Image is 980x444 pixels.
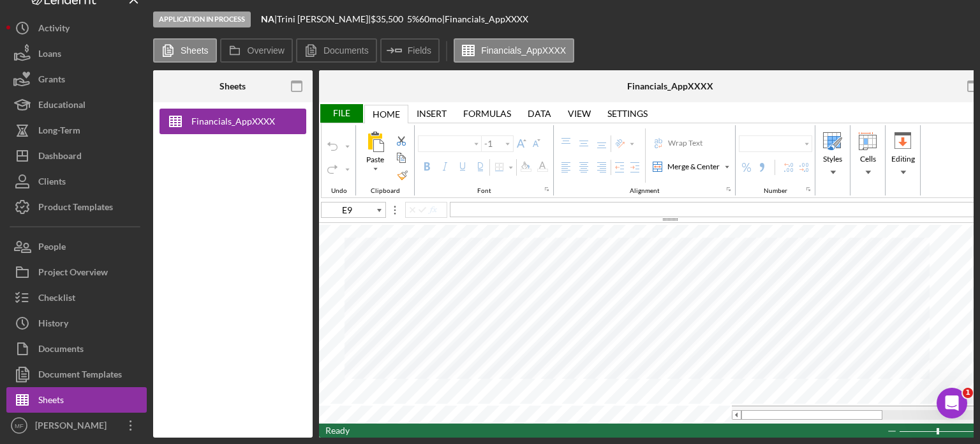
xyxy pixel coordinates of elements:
div: Clipboard [356,125,415,195]
div: Product Templates [38,194,113,223]
button: People [6,234,147,259]
button: Activity [6,15,147,41]
div: Undo [328,187,350,195]
div: 60 mo [419,14,442,24]
div: Sheets [38,387,64,416]
div: Settings [607,109,648,119]
div: Clients [38,169,66,197]
div: Sheets [219,81,246,91]
div: Number [761,187,791,195]
div: | Financials_AppXXXX [442,14,528,24]
div: Styles [816,128,849,180]
a: Project Overview [6,259,147,285]
div: File [319,104,363,123]
div: [PERSON_NAME] [32,413,115,441]
div: Data [519,104,560,123]
button: Checklist [6,285,147,310]
label: Overview [248,45,285,56]
b: NA [261,13,274,24]
span: $35,500 [371,13,403,24]
label: Documents [323,45,369,56]
div: Settings [599,104,656,123]
label: Financials_AppXXXX [481,45,566,56]
div: Documents [38,336,84,365]
div: Number [736,125,815,195]
button: Overview [220,38,293,63]
button: Financials_AppXXXX [160,109,306,134]
div: History [38,310,68,339]
div: Document Templates [38,362,122,390]
div: Editing [886,128,919,180]
div: View [568,109,591,119]
div: Checklist [38,285,75,314]
button: Clients [6,169,147,194]
div: Formulas [463,109,511,119]
span: 1 [963,388,973,398]
div: Data [528,109,551,119]
div: Cut [394,133,409,148]
button: Document Templates [6,362,147,387]
div: Educational [38,92,85,121]
div: Zoom [937,428,939,434]
button: Grants [6,66,147,92]
div: Home [364,105,408,123]
label: Sheets [181,45,209,56]
button: Dashboard [6,143,147,169]
text: MF [15,422,24,429]
span: Ready [325,425,350,436]
div: Financials_AppXXXX [191,109,275,134]
div: Font Family [418,135,482,152]
div: Copy [394,150,409,165]
div: 5 % [407,14,419,24]
div: Dashboard [38,143,82,172]
div: Formulas [455,104,519,123]
div: Zoom [899,424,979,438]
div: Font [474,187,494,195]
button: Educational [6,92,147,118]
div: People [38,234,66,263]
div: In Ready mode [325,424,350,438]
div: Activity [38,15,70,44]
div: Styles [820,153,845,165]
div: Application In Process [153,11,251,27]
div: Clipboard [367,187,403,195]
label: Format Painter [395,167,410,183]
button: Loans [6,41,147,66]
div: Paste [364,154,387,165]
div: Loans [38,41,61,70]
button: Sheets [153,38,217,63]
button: Sheets [6,387,147,413]
div: Paste All [359,129,392,179]
div: Merge & Center [650,159,732,174]
div: Merge & Center [651,160,722,174]
button: Documents [6,336,147,362]
button: Financials_AppXXXX [454,38,574,63]
div: Project Overview [38,259,108,288]
label: Fields [408,45,431,56]
div: View [560,104,599,123]
button: Long-Term [6,118,147,143]
div: Grants [38,66,65,95]
div: Trini [PERSON_NAME] | [277,14,371,24]
button: History [6,310,147,336]
div: Font [415,125,554,195]
div: Zoom Out [887,424,897,438]
div: Long-Term [38,118,80,146]
div: Merge & Center [665,161,722,172]
div: | [261,14,277,24]
div: Alignment [554,125,736,195]
button: Product Templates [6,194,147,220]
